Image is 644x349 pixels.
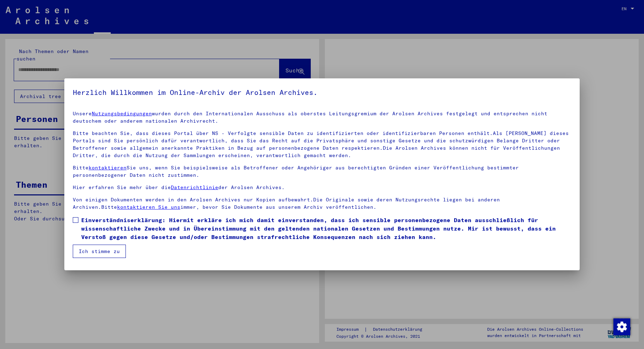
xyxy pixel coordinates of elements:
p: Bitte Sie uns, wenn Sie beispielsweise als Betroffener oder Angehöriger aus berechtigten Gründen ... [73,164,571,179]
span: Einverständniserklärung: Hiermit erkläre ich mich damit einverstanden, dass ich sensible personen... [81,216,571,241]
div: Change consent [613,318,630,335]
p: Hier erfahren Sie mehr über die der Arolsen Archives. [73,184,571,191]
a: kontaktieren Sie uns [117,204,180,210]
p: Bitte beachten Sie, dass dieses Portal über NS - Verfolgte sensible Daten zu identifizierten oder... [73,130,571,159]
p: Von einigen Dokumenten werden in den Arolsen Archives nur Kopien aufbewahrt.Die Originale sowie d... [73,196,571,211]
a: Datenrichtlinie [171,184,218,190]
h5: Herzlich Willkommen im Online-Archiv der Arolsen Archives. [73,87,571,98]
img: Change consent [613,318,630,335]
button: Ich stimme zu [73,245,126,258]
a: kontaktieren [89,164,127,171]
p: Unsere wurden durch den Internationalen Ausschuss als oberstes Leitungsgremium der Arolsen Archiv... [73,110,571,125]
a: Nutzungsbedingungen [92,110,152,117]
